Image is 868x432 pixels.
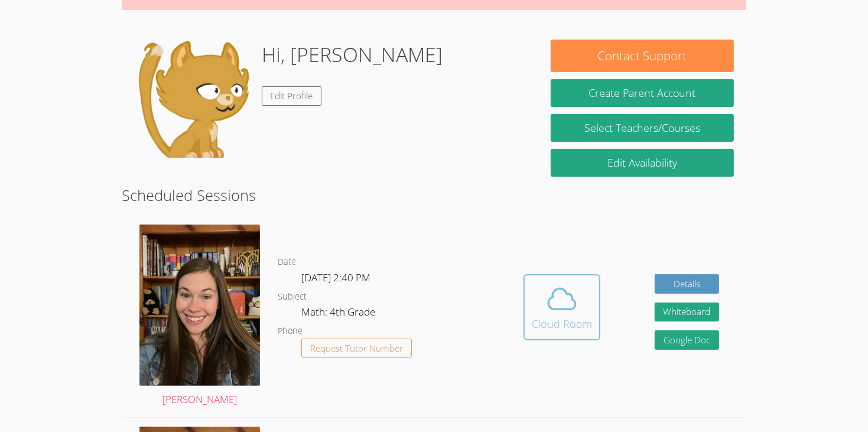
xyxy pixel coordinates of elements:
dt: Date [278,255,296,269]
button: Cloud Room [524,274,600,340]
span: Request Tutor Number [310,344,403,353]
span: [DATE] 2:40 PM [301,271,370,284]
dt: Subject [278,290,307,304]
div: Cloud Room [532,316,592,332]
dd: Math: 4th Grade [301,304,378,324]
dt: Phone [278,324,303,339]
a: Google Doc [655,330,720,350]
a: Select Teachers/Courses [551,114,734,142]
a: Details [655,274,720,294]
h2: Scheduled Sessions [122,184,747,206]
img: avatar.png [139,225,260,386]
button: Request Tutor Number [301,339,412,358]
a: [PERSON_NAME] [139,225,260,408]
a: Edit Profile [262,86,322,106]
a: Edit Availability [551,149,734,177]
button: Whiteboard [655,303,720,322]
h1: Hi, [PERSON_NAME] [262,40,443,70]
button: Create Parent Account [551,79,734,107]
button: Contact Support [551,40,734,72]
img: default.png [134,40,252,158]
